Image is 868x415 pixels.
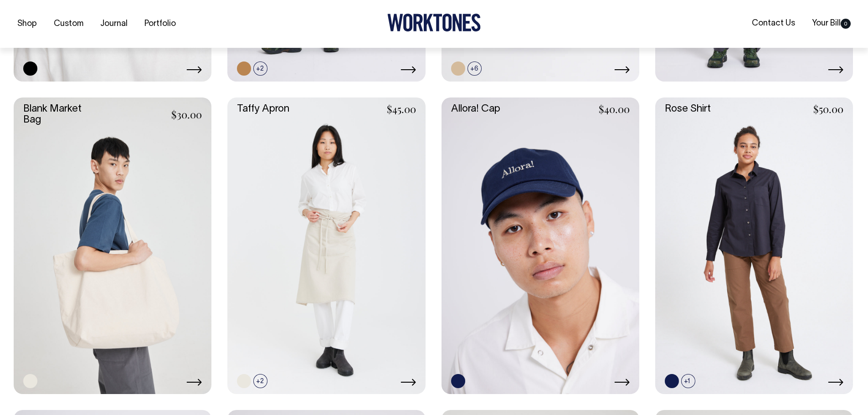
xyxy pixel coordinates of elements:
[50,16,87,31] a: Custom
[14,16,41,31] a: Shop
[253,61,267,76] span: +2
[748,16,799,31] a: Contact Us
[467,61,482,76] span: +6
[141,16,180,31] a: Portfolio
[841,19,851,29] span: 0
[253,374,267,388] span: +2
[97,16,131,31] a: Journal
[681,374,695,388] span: +1
[808,16,854,31] a: Your Bill0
